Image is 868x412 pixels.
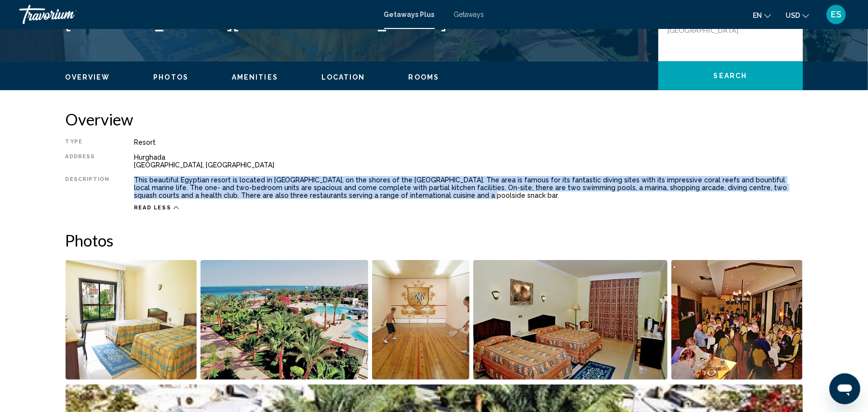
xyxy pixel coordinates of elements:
span: Overview [66,73,110,81]
button: Rooms [409,73,440,82]
a: Travorium [19,5,374,24]
h2: Photos [66,231,803,250]
div: Hurghada [GEOGRAPHIC_DATA], [GEOGRAPHIC_DATA] [134,153,803,169]
h2: Overview [66,110,803,129]
span: en [753,12,762,19]
button: Change language [753,8,771,22]
button: Open full-screen image slider [66,260,197,380]
div: This beautiful Egyptian resort is located in [GEOGRAPHIC_DATA], on the shores of the [GEOGRAPHIC_... [134,176,803,199]
a: Getaways [454,11,484,18]
div: Address [66,153,110,169]
span: Rooms [409,73,440,81]
button: Open full-screen image slider [671,260,803,380]
span: Search [714,72,748,80]
button: Location [321,73,365,82]
button: Photos [153,73,188,82]
span: Read less [134,205,172,211]
button: Overview [66,73,110,82]
div: Type [66,138,110,146]
button: User Menu [824,4,849,25]
button: Search [658,61,803,90]
button: Open full-screen image slider [200,260,368,380]
span: ES [831,10,841,19]
button: Read less [134,204,179,211]
span: Photos [153,73,188,81]
iframe: Button to launch messaging window [829,373,860,404]
button: Open full-screen image slider [372,260,470,380]
span: USD [786,12,800,19]
button: Amenities [232,73,278,82]
div: Description [66,176,110,199]
button: Change currency [786,8,809,22]
div: Resort [134,138,803,146]
span: Amenities [232,73,278,81]
span: Location [321,73,365,81]
button: Open full-screen image slider [473,260,668,380]
a: Getaways Plus [384,11,435,18]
